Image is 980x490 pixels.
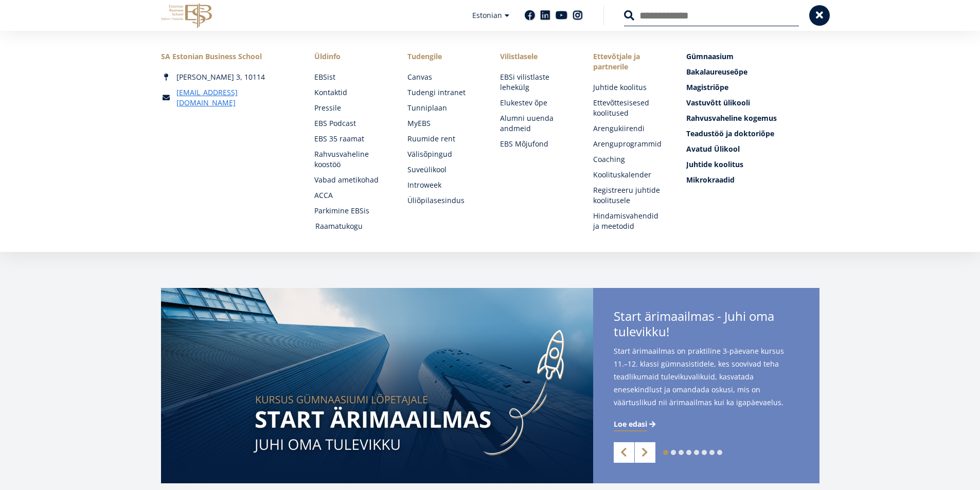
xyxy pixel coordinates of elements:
span: Magistriõpe [686,82,728,92]
a: Previous [614,442,634,463]
a: Parkimine EBSis [314,206,387,216]
a: Linkedin [540,10,550,21]
a: Facebook [525,10,535,21]
a: 7 [709,450,715,455]
a: Canvas [407,72,480,82]
a: Vabad ametikohad [314,175,387,185]
a: Raamatukogu [315,221,388,231]
a: 5 [694,450,699,455]
span: Start ärimaailmas - Juhi oma [614,308,799,342]
a: Avatud Ülikool [686,144,819,154]
span: Ettevõtjale ja partnerile [593,51,666,72]
a: Ettevõttesisesed koolitused [593,98,666,118]
a: Tudengile [407,51,480,62]
span: Loe edasi [614,419,647,429]
a: EBSi vilistlaste lehekülg [500,72,573,93]
span: Vilistlasele [500,51,573,62]
span: Rahvusvaheline kogemus [686,113,777,123]
a: Gümnaasium [686,51,819,62]
a: Alumni uuenda andmeid [500,113,573,134]
a: Hindamisvahendid ja meetodid [593,211,666,231]
span: tulevikku! [614,324,669,339]
div: SA Estonian Business School [161,51,294,62]
span: Bakalaureuseõpe [686,67,747,77]
a: Next [635,442,655,463]
a: Registreeru juhtide koolitusele [593,185,666,206]
a: Youtube [556,10,567,21]
a: Juhtide koolitus [593,82,666,93]
a: Arenguprogrammid [593,139,666,149]
span: Start ärimaailmas on praktiline 3-päevane kursus 11.–12. klassi gümnasistidele, kes soovivad teha... [614,344,799,409]
span: Teadustöö ja doktoriõpe [686,129,774,138]
a: 2 [671,450,676,455]
a: [EMAIL_ADDRESS][DOMAIN_NAME] [176,87,294,108]
a: Kontaktid [314,87,387,98]
a: EBS Podcast [314,118,387,129]
a: ACCA [314,190,387,201]
a: Coaching [593,154,666,165]
a: Ruumide rent [407,134,480,144]
a: Loe edasi [614,419,657,429]
a: Koolituskalender [593,170,666,180]
a: Bakalaureuseõpe [686,67,819,77]
a: EBS Mõjufond [500,139,573,149]
a: Üliõpilasesindus [407,195,480,206]
span: Juhtide koolitus [686,159,743,169]
a: Teadustöö ja doktoriõpe [686,129,819,139]
a: 6 [702,450,707,455]
span: Mikrokraadid [686,175,735,185]
a: Rahvusvaheline koostöö [314,149,387,170]
a: 1 [663,450,668,455]
a: 3 [679,450,684,455]
span: Üldinfo [314,51,387,62]
a: Instagram [573,10,583,21]
a: 8 [717,450,722,455]
a: Magistriõpe [686,82,819,93]
span: Avatud Ülikool [686,144,740,154]
a: Arengukiirendi [593,123,666,134]
a: MyEBS [407,118,480,129]
img: Start arimaailmas [161,288,593,483]
a: Tunniplaan [407,103,480,113]
a: Elukestev õpe [500,98,573,108]
a: EBS 35 raamat [314,134,387,144]
a: Rahvusvaheline kogemus [686,113,819,123]
span: Gümnaasium [686,51,734,61]
a: Pressile [314,103,387,113]
a: Tudengi intranet [407,87,480,98]
a: 4 [686,450,691,455]
a: Juhtide koolitus [686,159,819,170]
a: Vastuvõtt ülikooli [686,98,819,108]
a: Introweek [407,180,480,190]
a: Välisõpingud [407,149,480,159]
a: EBSist [314,72,387,82]
div: [PERSON_NAME] 3, 10114 [161,72,294,82]
a: Suveülikool [407,165,480,175]
a: Mikrokraadid [686,175,819,185]
span: Vastuvõtt ülikooli [686,98,750,107]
